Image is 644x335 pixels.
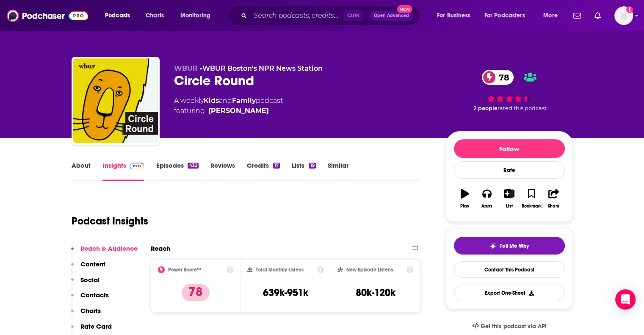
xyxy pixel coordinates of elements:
div: 17 [273,163,280,169]
button: Social [71,276,100,291]
button: open menu [537,9,568,22]
p: Reach & Audience [80,244,138,252]
img: Circle Round [73,58,158,143]
span: and [219,97,232,105]
a: Show notifications dropdown [591,8,604,23]
span: For Business [437,10,470,22]
button: open menu [99,9,141,22]
button: Export One-Sheet [454,285,565,301]
a: WBUR Boston's NPR News Station [202,64,323,72]
button: Bookmark [520,183,542,214]
input: Search podcasts, credits, & more... [250,9,343,22]
div: Share [548,204,559,209]
svg: Add a profile image [626,6,633,13]
div: Search podcasts, credits, & more... [235,6,428,25]
p: 78 [182,284,210,301]
h1: Podcast Insights [72,215,148,227]
a: Lists19 [292,161,315,181]
div: Play [460,204,469,209]
div: Apps [481,204,492,209]
p: Contacts [80,291,109,299]
button: tell me why sparkleTell Me Why [454,237,565,255]
a: Family [232,97,256,105]
a: Kids [204,97,219,105]
a: Reviews [210,161,235,181]
span: Charts [146,10,164,22]
h2: Reach [151,244,170,252]
h3: 639k-951k [263,286,308,299]
button: Content [71,260,105,276]
button: open menu [479,9,537,22]
div: 432 [188,163,198,169]
span: New [397,5,412,13]
button: Apps [476,183,498,214]
span: Podcasts [105,10,130,22]
img: User Profile [614,6,633,25]
span: More [543,10,558,22]
button: Contacts [71,291,109,307]
span: For Podcasters [484,10,525,22]
p: Charts [80,307,101,315]
h2: Power Score™ [168,267,201,273]
button: Follow [454,139,565,158]
div: Rate [454,161,565,179]
span: Monitoring [180,10,210,22]
p: Social [80,276,100,284]
a: About [72,161,91,181]
span: featuring [174,106,283,116]
button: Play [454,183,476,214]
span: Logged in as mfurr [614,6,633,25]
img: Podchaser Pro [130,163,144,169]
span: WBUR [174,64,198,72]
div: Open Intercom Messenger [615,289,636,310]
a: Rebecca Sheir [208,106,269,116]
button: Reach & Audience [71,244,138,260]
span: • [200,64,323,72]
button: Share [542,183,564,214]
div: Bookmark [521,204,541,209]
button: Charts [71,307,101,322]
button: open menu [174,9,221,22]
span: Tell Me Why [500,243,529,249]
a: Contact This Podcast [454,261,565,278]
button: Show profile menu [614,6,633,25]
img: Podchaser - Follow, Share and Rate Podcasts [7,8,88,24]
a: InsightsPodchaser Pro [102,161,144,181]
a: Credits17 [247,161,280,181]
span: Get this podcast via API [481,323,546,330]
span: Open Advanced [374,14,409,18]
div: 78 2 peoplerated this podcast [446,64,573,117]
span: 78 [490,70,514,85]
button: Open AdvancedNew [370,11,413,21]
a: Similar [328,161,348,181]
div: 19 [309,163,315,169]
span: 2 people [473,105,498,111]
span: rated this podcast [498,105,547,111]
button: List [498,183,520,214]
h3: 80k-120k [356,286,395,299]
p: Content [80,260,105,268]
img: tell me why sparkle [489,243,496,249]
a: Charts [140,9,169,22]
div: A weekly podcast [174,96,283,116]
button: open menu [431,9,481,22]
a: 78 [482,70,514,85]
div: List [506,204,513,209]
a: Episodes432 [156,161,198,181]
span: Ctrl K [343,10,363,21]
p: Rate Card [80,322,112,330]
a: Show notifications dropdown [570,8,584,23]
h2: New Episode Listens [346,267,393,273]
h2: Total Monthly Listens [256,267,304,273]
